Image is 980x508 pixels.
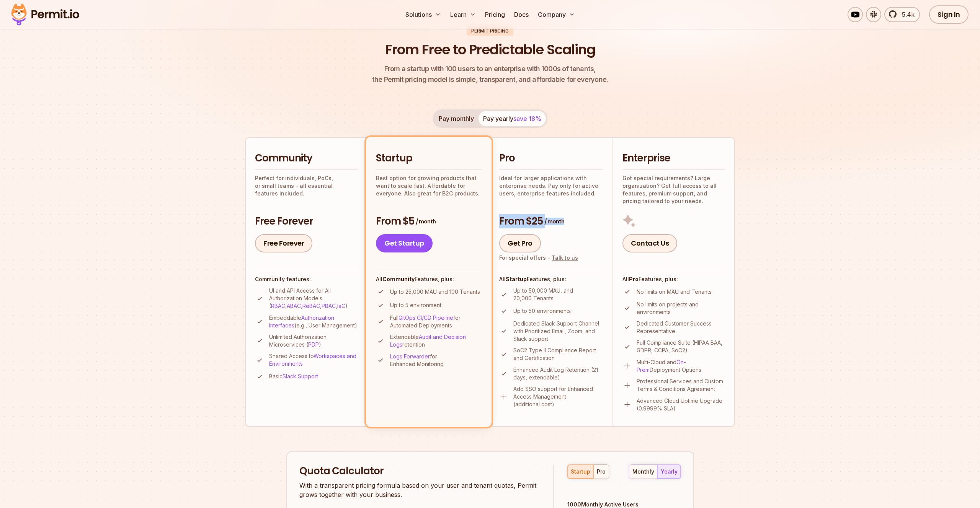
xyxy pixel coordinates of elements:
p: Full for Automated Deployments [390,314,482,329]
a: Contact Us [622,234,677,252]
div: pro [597,468,606,475]
a: Slack Support [283,373,318,379]
div: Permit Pricing [467,26,513,36]
p: Up to 50,000 MAU, and 20,000 Tenants [513,287,603,302]
h2: Quota Calculator [299,464,540,478]
p: Up to 25,000 MAU and 100 Tenants [390,288,480,296]
p: Add SSO support for Enhanced Access Management (additional cost) [513,385,603,408]
p: Unlimited Authorization Microservices ( ) [269,333,358,348]
p: Got special requirements? Large organization? Get full access to all features, premium support, a... [622,174,725,205]
a: Logs Forwarder [390,353,430,360]
button: Learn [447,7,479,22]
p: Shared Access to [269,352,358,368]
p: for Enhanced Monitoring [390,353,482,368]
h3: From $5 [376,215,482,228]
p: Full Compliance Suite (HIPAA BAA, GDPR, CCPA, SoC2) [637,339,725,354]
span: / month [416,218,436,225]
a: 5.4k [884,7,920,22]
h3: Free Forever [255,215,358,228]
strong: Startup [506,276,527,282]
h4: All Features, plus: [622,275,725,283]
a: Docs [511,7,532,22]
a: PDP [308,341,319,348]
span: / month [544,218,564,225]
button: Pay monthly [434,111,479,126]
a: Get Startup [376,234,433,252]
p: Best option for growing products that want to scale fast. Affordable for everyone. Also great for... [376,174,482,197]
a: ReBAC [302,303,320,309]
a: Audit and Decision Logs [390,334,466,348]
p: Dedicated Customer Success Representative [637,320,725,335]
strong: Pro [629,276,639,282]
p: SoC2 Type II Compliance Report and Certification [513,347,603,362]
a: PBAC [322,303,336,309]
p: Perfect for individuals, PoCs, or small teams - all essential features included. [255,174,358,197]
a: Free Forever [255,234,312,252]
a: Pricing [482,7,508,22]
a: Sign In [929,5,969,24]
p: Ideal for larger applications with enterprise needs. Pay only for active users, enterprise featur... [499,174,603,197]
a: Authorization Interfaces [269,314,334,329]
p: Basic [269,373,318,380]
p: Up to 50 environments [513,307,571,315]
p: Enhanced Audit Log Retention (21 days, extendable) [513,366,603,381]
a: GitOps CI/CD Pipeline [399,314,453,321]
p: Up to 5 environment [390,301,441,309]
p: Advanced Cloud Uptime Upgrade (0.9999% SLA) [637,397,725,412]
img: Permit logo [8,2,83,28]
p: Dedicated Slack Support Channel with Prioritized Email, Zoom, and Slack support [513,320,603,343]
h3: From $25 [499,215,603,228]
a: On-Prem [637,359,686,373]
a: Get Pro [499,234,541,252]
h2: Pro [499,151,603,165]
a: ABAC [287,303,301,309]
p: the Permit pricing model is simple, transparent, and affordable for everyone. [372,63,608,85]
p: Extendable retention [390,333,482,348]
span: 5.4k [897,10,915,19]
p: No limits on MAU and Tenants [637,288,712,296]
h2: Community [255,151,358,165]
p: Professional Services and Custom Terms & Conditions Agreement [637,378,725,393]
button: Company [535,7,578,22]
button: Solutions [402,7,444,22]
p: Embeddable (e.g., User Management) [269,314,358,329]
p: UI and API Access for All Authorization Models ( , , , , ) [269,287,358,310]
a: Talk to us [552,254,578,261]
strong: Community [382,276,415,282]
div: monthly [632,468,654,475]
h4: All Features, plus: [376,275,482,283]
span: From a startup with 100 users to an enterprise with 1000s of tenants, [372,63,608,74]
a: RBAC [271,303,285,309]
h2: Enterprise [622,151,725,165]
h1: From Free to Predictable Scaling [385,40,595,59]
h4: All Features, plus: [499,275,603,283]
a: IaC [337,303,345,309]
p: Multi-Cloud and Deployment Options [637,358,725,374]
h2: Startup [376,151,482,165]
div: For special offers - [499,254,578,262]
h4: Community features: [255,275,358,283]
p: No limits on projects and environments [637,301,725,316]
p: With a transparent pricing formula based on your user and tenant quotas, Permit grows together wi... [299,481,540,499]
